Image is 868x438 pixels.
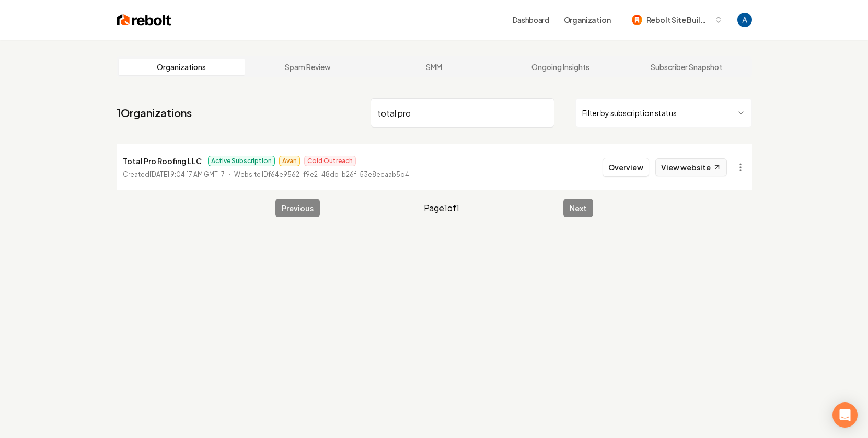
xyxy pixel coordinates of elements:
span: Cold Outreach [304,156,356,166]
a: Ongoing Insights [497,59,623,75]
a: Spam Review [245,59,371,75]
a: 1Organizations [117,106,192,120]
input: Search by name or ID [371,98,554,128]
button: Open user button [737,13,752,27]
p: Website ID f64e9562-f9e2-48db-b26f-53e8ecaab5d4 [234,169,409,180]
span: Avan [279,156,300,166]
a: Subscriber Snapshot [623,59,750,75]
a: Organizations [119,59,245,75]
p: Total Pro Roofing LLC [123,155,202,167]
a: SMM [371,59,497,75]
a: View website [655,158,727,176]
a: Dashboard [513,15,549,25]
button: Overview [603,158,649,177]
span: Active Subscription [208,156,275,166]
div: Open Intercom Messenger [832,402,858,428]
button: Organization [558,10,617,29]
time: [DATE] 9:04:17 AM GMT-7 [149,170,225,178]
span: Page 1 of 1 [424,202,459,214]
p: Created [123,169,225,180]
span: Rebolt Site Builder [646,15,710,26]
img: Rebolt Site Builder [632,15,642,25]
img: Rebolt Logo [117,13,171,27]
img: Andrew Magana [737,13,752,27]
